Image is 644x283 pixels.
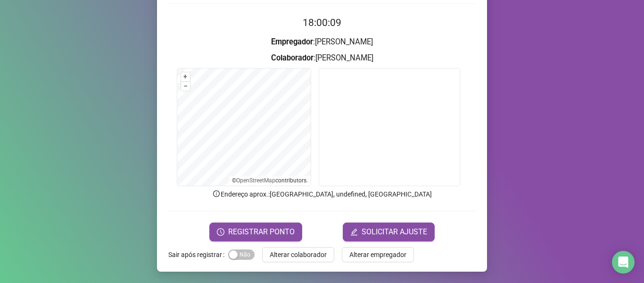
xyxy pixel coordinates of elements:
button: REGISTRAR PONTO [209,223,302,241]
div: Open Intercom Messenger [612,251,635,274]
time: 18:00:09 [303,17,341,28]
span: Alterar empregador [349,249,406,260]
label: Sair após registrar [168,247,228,262]
span: SOLICITAR AJUSTE [362,226,427,238]
li: © contributors. [232,177,308,184]
p: Endereço aprox. : [GEOGRAPHIC_DATA], undefined, [GEOGRAPHIC_DATA] [168,189,476,199]
span: clock-circle [217,228,224,236]
span: REGISTRAR PONTO [228,226,295,238]
h3: : [PERSON_NAME] [168,52,476,64]
a: OpenStreetMap [236,177,275,184]
button: Alterar colaborador [262,247,334,262]
span: edit [350,228,358,236]
span: Alterar colaborador [270,249,327,260]
button: + [181,72,190,81]
button: – [181,82,190,91]
h3: : [PERSON_NAME] [168,36,476,48]
strong: Empregador [271,37,313,46]
strong: Colaborador [271,53,314,62]
button: Alterar empregador [342,247,414,262]
span: info-circle [212,189,221,198]
button: editSOLICITAR AJUSTE [343,223,435,241]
